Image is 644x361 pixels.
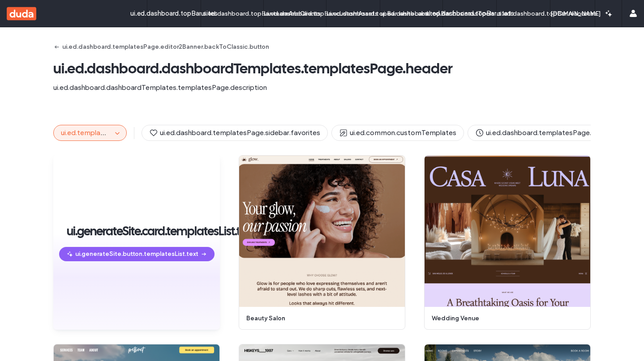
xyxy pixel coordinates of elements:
button: ui.ed.dashboard.templatesPage.sidebar.favorites [142,125,328,141]
span: wedding venue [432,314,578,323]
span: ui.ed.dashboard.templatesPage.sidebar.favorites [149,128,320,138]
span: ui.ed.templates.dashboard.filter.categories.all_categories [61,128,248,137]
label: ui.ed.dashboard.topBar.sites [130,9,218,17]
button: ui.generateSite.button.templatesList.text [59,247,215,261]
span: ui.ed.dashboard.dashboardTemplates.templatesPage.description [53,83,591,93]
span: ui.ed.dashboard.dashboardTemplates.templatesPage.header [53,59,591,77]
span: ui.ed.common.customTemplates [339,128,456,138]
label: [DOMAIN_NAME] [550,10,601,17]
button: ui.ed.common.customTemplates [331,125,464,141]
button: ui.ed.dashboard.templatesPage.editor2Banner.backToClassic.button [53,40,269,54]
button: ui.ed.templates.dashboard.filter.categories.all_categories [54,125,112,140]
label: ui.ed.dashboard.topBar.resources [497,10,597,17]
span: beauty salon [246,314,392,323]
label: ui.ed.dashboard.topBar.teamAndClients [201,10,321,17]
label: ui.ed.dashboard.topBar.whiteLabel [326,10,430,17]
span: ui.generateSite.card.templatesList.text [67,224,206,238]
label: ui.ed.dashboard.topBar.customAssets [264,10,378,17]
label: ui.ed.dashboard.topBar.businessTools [380,10,494,17]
